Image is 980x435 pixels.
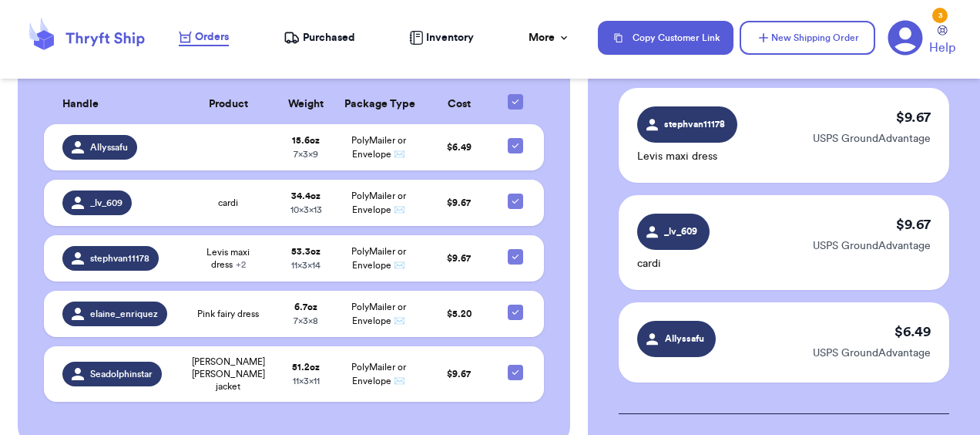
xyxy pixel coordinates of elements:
[277,85,336,124] th: Weight
[896,106,931,128] p: $ 9.67
[447,309,472,319] span: $ 5.20
[218,197,238,209] span: cardi
[896,214,931,235] p: $ 9.67
[90,368,153,380] span: Seadolphinstar
[894,321,931,342] p: $ 6.49
[335,85,422,124] th: Package Type
[189,246,267,271] span: Levis maxi dress
[293,376,320,386] span: 11 x 3 x 11
[351,191,406,214] span: PolyMailer or Envelope ✉️
[197,308,259,320] span: Pink fairy dress
[447,254,471,263] span: $ 9.67
[180,85,277,124] th: Product
[813,131,931,147] p: USPS GroundAdvantage
[932,8,948,23] div: 3
[351,302,406,325] span: PolyMailer or Envelope ✉️
[291,247,321,256] strong: 53.3 oz
[284,30,355,46] a: Purchased
[351,362,406,386] span: PolyMailer or Envelope ✉️
[929,25,955,57] a: Help
[179,29,229,46] a: Orders
[813,346,931,361] p: USPS GroundAdvantage
[294,316,318,325] span: 7 x 3 x 8
[888,20,923,56] a: 3
[303,30,355,46] span: Purchased
[929,39,955,57] span: Help
[294,302,317,312] strong: 6.7 oz
[637,149,737,164] p: Levis maxi dress
[90,308,158,320] span: elaine_enriquez
[290,205,322,214] span: 10 x 3 x 13
[447,143,472,152] span: $ 6.49
[447,369,471,379] span: $ 9.67
[294,150,318,159] span: 7 x 3 x 9
[90,197,123,209] span: _lv_609
[292,362,320,372] strong: 51.2 oz
[291,261,321,270] span: 11 x 3 x 14
[740,21,875,55] button: New Shipping Order
[447,198,471,207] span: $ 9.67
[598,21,733,55] button: Copy Customer Link
[90,141,128,153] span: Allyssafu
[664,117,726,131] span: stephvan11178
[195,29,229,45] span: Orders
[637,256,710,271] p: cardi
[423,85,496,124] th: Cost
[661,224,700,238] span: _lv_609
[813,238,931,254] p: USPS GroundAdvantage
[426,30,474,46] span: Inventory
[292,136,320,145] strong: 15.6 oz
[236,260,246,269] span: + 2
[90,252,149,265] span: stephvan11178
[662,332,706,346] span: Allyssafu
[351,136,406,159] span: PolyMailer or Envelope ✉️
[189,356,267,393] span: [PERSON_NAME] [PERSON_NAME] jacket
[409,30,474,46] a: Inventory
[291,191,321,201] strong: 34.4 oz
[529,30,570,46] div: More
[62,96,99,113] span: Handle
[351,247,406,270] span: PolyMailer or Envelope ✉️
